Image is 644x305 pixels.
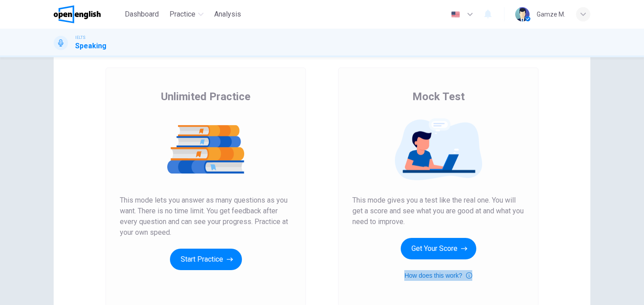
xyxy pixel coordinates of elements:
[121,6,162,22] button: Dashboard
[515,7,530,21] img: Profile picture
[54,5,121,23] a: OpenEnglish logo
[214,9,241,20] span: Analysis
[211,6,245,22] button: Analysis
[75,34,85,41] span: IELTS
[412,89,465,104] span: Mock Test
[125,9,159,20] span: Dashboard
[352,195,524,227] span: This mode gives you a test like the real one. You will get a score and see what you are good at a...
[170,249,242,270] button: Start Practice
[54,5,101,23] img: OpenEnglish logo
[404,270,472,281] button: How does this work?
[161,89,250,104] span: Unlimited Practice
[450,11,461,18] img: en
[169,9,195,20] span: Practice
[537,9,565,20] div: Gamze M.
[401,238,476,259] button: Get Your Score
[120,195,292,238] span: This mode lets you answer as many questions as you want. There is no time limit. You get feedback...
[166,6,207,22] button: Practice
[75,41,106,51] h1: Speaking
